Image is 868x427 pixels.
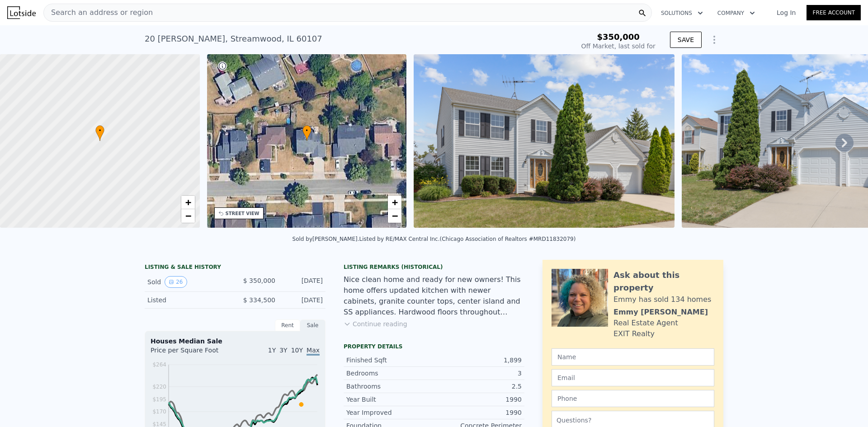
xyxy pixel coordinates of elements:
div: Ask about this property [613,269,714,294]
div: Bathrooms [346,382,434,391]
div: LISTING & SALE HISTORY [145,263,325,272]
div: Emmy has sold 134 homes [613,294,711,305]
div: 1990 [434,408,522,417]
div: [DATE] [283,276,323,288]
div: 2.5 [434,382,522,391]
div: Year Improved [346,408,434,417]
a: Zoom in [181,196,195,209]
tspan: $220 [152,384,166,390]
div: Listed [147,296,228,305]
div: Price per Square Foot [151,346,235,360]
tspan: $195 [152,396,166,403]
input: Phone [552,390,714,407]
span: • [95,127,104,135]
span: • [302,127,311,135]
input: Email [552,369,714,386]
span: − [185,210,191,221]
div: Listing Remarks (Historical) [344,263,524,271]
button: Show Options [705,31,723,49]
span: Search an address or region [44,7,153,18]
div: 1,899 [434,356,522,365]
div: Bedrooms [346,369,434,378]
div: Finished Sqft [346,356,434,365]
div: Sale [300,319,325,331]
button: Solutions [654,5,710,21]
div: Houses Median Sale [151,337,320,346]
a: Zoom in [388,196,401,209]
div: 3 [434,369,522,378]
div: 20 [PERSON_NAME] , Streamwood , IL 60107 [145,33,322,45]
div: Year Built [346,395,434,404]
span: 1Y [268,347,276,354]
img: Lotside [7,6,36,19]
div: Off Market, last sold for [581,42,656,51]
span: $350,000 [597,32,640,42]
a: Zoom out [388,209,401,223]
div: • [95,125,104,141]
div: Rent [275,319,300,331]
div: [DATE] [283,296,323,305]
div: STREET VIEW [226,210,259,217]
span: Max [307,347,320,356]
tspan: $264 [152,361,166,368]
input: Name [552,348,714,366]
span: − [392,210,398,221]
div: 1990 [434,395,522,404]
span: + [185,197,191,208]
div: Property details [344,343,524,350]
div: Emmy [PERSON_NAME] [613,307,708,318]
a: Log In [766,8,807,17]
button: Company [710,5,762,21]
div: Nice clean home and ready for new owners! This home offers updated kitchen with newer cabinets, g... [344,274,524,318]
span: $ 334,500 [243,296,275,304]
span: $ 350,000 [243,277,275,284]
span: + [392,197,398,208]
div: Real Estate Agent [613,318,678,328]
a: Free Account [807,5,861,20]
button: Continue reading [344,319,407,328]
tspan: $170 [152,408,166,415]
div: Sold [147,276,228,288]
div: Sold by [PERSON_NAME] . [292,236,359,242]
div: EXIT Realty [613,328,655,339]
div: • [302,125,311,141]
button: View historical data [165,276,187,288]
div: Listed by RE/MAX Central Inc. (Chicago Association of Realtors #MRD11832079) [359,236,576,242]
span: 3Y [279,347,287,354]
span: 10Y [291,347,303,354]
img: Sale: 11085104 Parcel: 23337060 [414,54,675,228]
a: Zoom out [181,209,195,223]
button: SAVE [670,32,702,48]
